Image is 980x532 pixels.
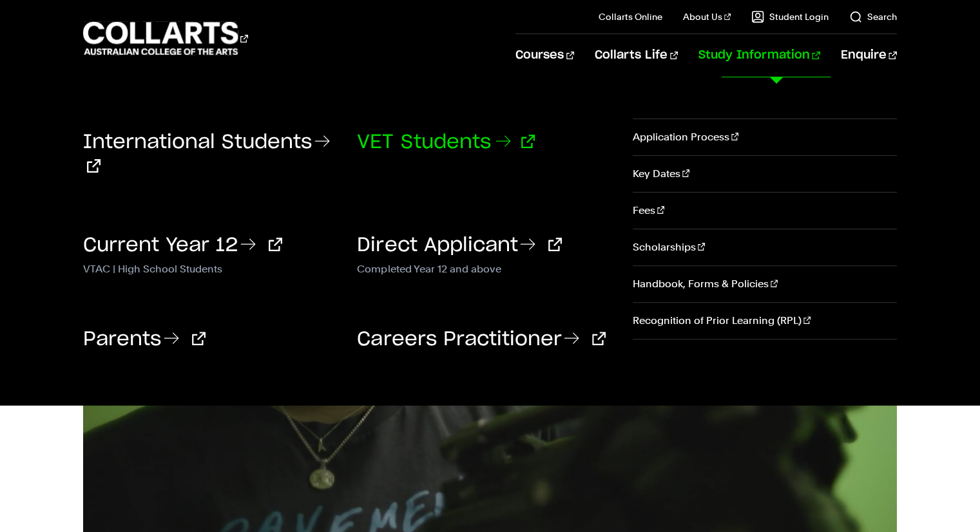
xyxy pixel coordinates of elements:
[83,330,206,349] a: Parents
[633,119,897,155] a: Application Process
[633,303,897,339] a: Recognition of Prior Learning (RPL)
[751,10,829,23] a: Student Login
[595,34,678,77] a: Collarts Life
[515,34,574,77] a: Courses
[633,229,897,265] a: Scholarships
[357,260,611,276] p: Completed Year 12 and above
[633,266,897,302] a: Handbook, Forms & Policies
[83,20,248,57] div: Go to homepage
[83,236,282,255] a: Current Year 12
[633,193,897,229] a: Fees
[357,133,535,152] a: VET Students
[841,34,897,77] a: Enquire
[83,133,332,176] a: International Students
[357,236,562,255] a: Direct Applicant
[698,34,820,77] a: Study Information
[683,10,731,23] a: About Us
[83,260,338,276] p: VTAC | High School Students
[599,10,662,23] a: Collarts Online
[849,10,897,23] a: Search
[633,156,897,192] a: Key Dates
[357,330,606,349] a: Careers Practitioner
